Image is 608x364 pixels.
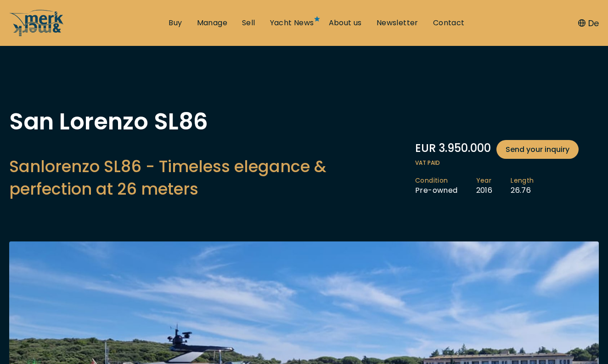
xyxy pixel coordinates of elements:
[511,176,552,196] li: 26.76
[9,110,406,133] h1: San Lorenzo SL86
[415,176,458,185] span: Condition
[496,140,579,159] a: Send your inquiry
[433,18,465,28] a: Contact
[476,176,493,185] span: Year
[511,176,534,185] span: Length
[242,18,255,28] a: Sell
[415,176,476,196] li: Pre-owned
[270,18,314,28] a: Yacht News
[506,144,569,155] span: Send your inquiry
[169,18,182,28] a: Buy
[476,176,511,196] li: 2016
[329,18,362,28] a: About us
[377,18,418,28] a: Newsletter
[415,159,599,167] span: VAT paid
[578,17,599,29] button: De
[9,155,406,200] h2: Sanlorenzo SL86 - Timeless elegance & perfection at 26 meters
[197,18,227,28] a: Manage
[415,140,599,159] div: EUR 3.950.000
